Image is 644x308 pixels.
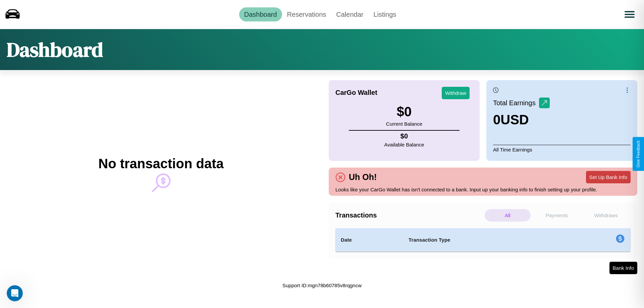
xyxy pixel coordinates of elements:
[442,87,470,99] button: Withdraw
[586,171,631,183] button: Set Up Bank Info
[368,7,401,21] a: Listings
[239,7,282,21] a: Dashboard
[335,89,377,97] h4: CarGo Wallet
[331,7,368,21] a: Calendar
[493,97,539,109] p: Total Earnings
[384,132,424,140] h4: $ 0
[386,119,422,128] p: Current Balance
[636,140,641,168] div: Give Feedback
[282,281,362,290] p: Support ID: mgn78b60785v8rqgncw
[493,112,550,127] h3: 0 USD
[345,172,380,182] h4: Uh Oh!
[341,236,398,244] h4: Date
[335,185,631,194] p: Looks like your CarGo Wallet has isn't connected to a bank. Input up your banking info to finish ...
[493,145,631,154] p: All Time Earnings
[620,5,639,24] button: Open menu
[386,104,422,119] h3: $ 0
[98,156,223,171] h2: No transaction data
[7,36,103,63] h1: Dashboard
[7,285,23,301] iframe: Intercom live chat
[485,209,531,222] p: All
[409,236,561,244] h4: Transaction Type
[583,209,629,222] p: Withdraws
[609,262,637,274] button: Bank Info
[335,211,483,219] h4: Transactions
[384,140,424,149] p: Available Balance
[335,228,631,252] table: simple table
[282,7,331,21] a: Reservations
[534,209,580,222] p: Payments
